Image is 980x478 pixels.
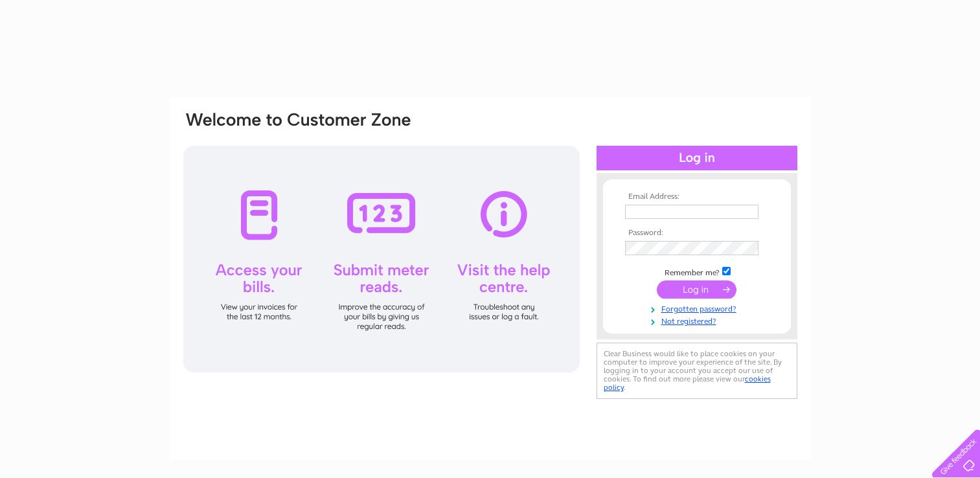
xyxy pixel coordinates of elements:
a: cookies policy [604,374,771,392]
th: Password: [622,229,772,238]
a: Not registered? [625,314,772,326]
input: Submit [657,280,736,299]
th: Email Address: [622,192,772,201]
div: Clear Business would like to place cookies on your computer to improve your experience of the sit... [597,343,797,399]
a: Forgotten password? [625,302,772,314]
td: Remember me? [622,265,772,278]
